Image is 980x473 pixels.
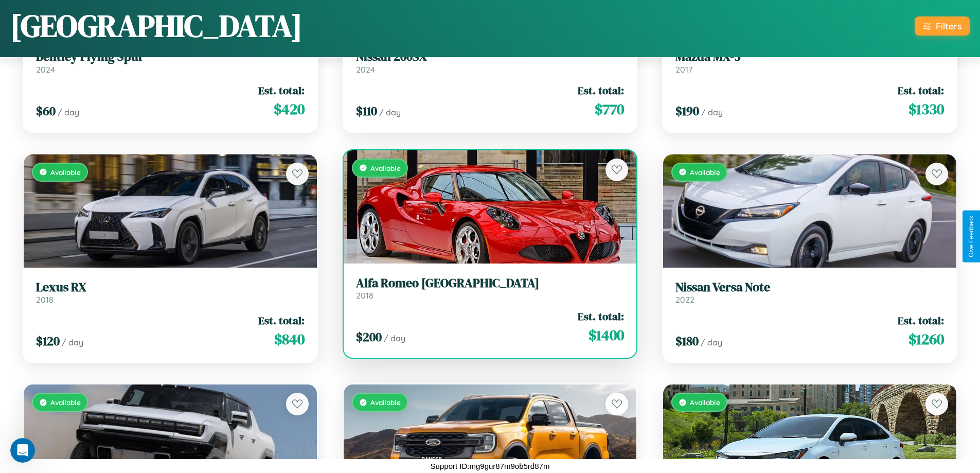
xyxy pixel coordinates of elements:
[675,64,692,75] span: 2017
[908,99,944,119] span: $ 1330
[356,49,625,64] h3: Nissan 200SX
[258,83,305,98] span: Est. total:
[898,83,944,98] span: Est. total:
[58,107,79,117] span: / day
[36,332,60,349] span: $ 120
[675,294,694,305] span: 2022
[370,164,401,172] span: Available
[10,5,302,47] h1: [GEOGRAPHIC_DATA]
[10,438,35,463] iframe: Intercom live chat
[36,64,55,75] span: 2024
[675,280,944,305] a: Nissan Versa Note2022
[675,280,944,295] h3: Nissan Versa Note
[675,332,699,349] span: $ 180
[36,49,305,75] a: Bentley Flying Spur2024
[50,398,81,407] span: Available
[258,313,305,328] span: Est. total:
[356,276,625,301] a: Alfa Romeo [GEOGRAPHIC_DATA]2018
[36,49,305,64] h3: Bentley Flying Spur
[675,49,944,64] h3: Mazda MX-3
[36,280,305,305] a: Lexus RX2018
[578,83,624,98] span: Est. total:
[936,21,961,31] div: Filters
[701,337,722,347] span: / day
[356,290,373,301] span: 2018
[968,216,975,257] div: Give Feedback
[384,333,405,343] span: / day
[62,337,83,347] span: / day
[36,102,56,119] span: $ 60
[701,107,723,117] span: / day
[690,398,720,407] span: Available
[274,329,305,349] span: $ 840
[578,309,624,324] span: Est. total:
[690,168,720,177] span: Available
[379,107,401,117] span: / day
[908,329,944,349] span: $ 1260
[356,64,375,75] span: 2024
[589,325,624,345] span: $ 1400
[675,102,699,119] span: $ 190
[274,99,305,119] span: $ 420
[898,313,944,328] span: Est. total:
[36,280,305,295] h3: Lexus RX
[356,328,382,345] span: $ 200
[915,16,970,36] button: Filters
[370,398,401,407] span: Available
[36,294,54,305] span: 2018
[675,49,944,75] a: Mazda MX-32017
[356,49,625,75] a: Nissan 200SX2024
[50,168,81,177] span: Available
[356,276,625,291] h3: Alfa Romeo [GEOGRAPHIC_DATA]
[431,459,550,473] p: Support ID: mg9gur87m9ob5rd87m
[595,99,624,119] span: $ 770
[356,102,377,119] span: $ 110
